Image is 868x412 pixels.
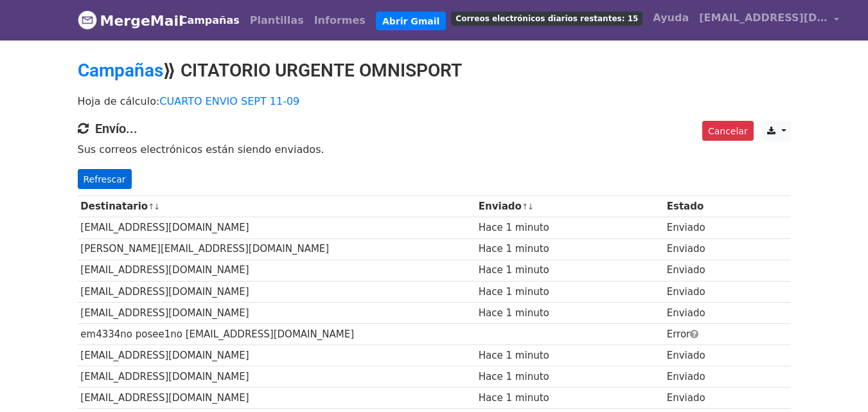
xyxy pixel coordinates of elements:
[479,307,549,319] font: Hace 1 minuto
[80,307,249,319] font: [EMAIL_ADDRESS][DOMAIN_NAME]
[78,7,164,34] a: MergeMail
[100,13,184,29] font: MergeMail
[667,307,705,319] font: Enviado
[80,371,249,382] font: [EMAIL_ADDRESS][DOMAIN_NAME]
[667,264,705,276] font: Enviado
[667,328,691,340] font: Error
[479,371,549,382] font: Hace 1 minuto
[159,95,299,107] a: CUARTO ENVIO SEPT 11-09
[667,371,705,382] font: Enviado
[522,202,529,211] a: ↑
[309,8,371,33] a: Informes
[80,201,148,212] font: Destinatario
[376,12,446,31] a: Abrir Gmail
[804,350,868,412] iframe: Chat Widget
[667,392,705,404] font: Enviado
[702,121,754,141] a: Cancelar
[148,202,155,211] a: ↑
[382,15,439,26] font: Abrir Gmail
[80,392,249,404] font: [EMAIL_ADDRESS][DOMAIN_NAME]
[804,350,868,412] div: Widget de chat
[479,350,549,361] font: Hace 1 minuto
[78,143,324,156] font: Sus correos electrónicos están siendo enviados.
[667,222,705,233] font: Enviado
[479,264,549,276] font: Hace 1 minuto
[80,286,249,298] font: [EMAIL_ADDRESS][DOMAIN_NAME]
[708,125,748,136] font: Cancelar
[95,121,137,136] font: Envío...
[175,8,245,33] a: Campañas
[648,5,694,31] a: Ayuda
[667,286,705,298] font: Enviado
[180,14,240,26] font: Campañas
[250,14,304,26] font: Plantillas
[456,14,638,23] font: Correos electrónicos diarios restantes: 15
[80,222,249,233] font: [EMAIL_ADDRESS][DOMAIN_NAME]
[154,202,161,211] a: ↓
[667,201,704,212] font: Estado
[163,60,462,81] font: ⟫ CITATORIO URGENTE OMNISPORT
[80,350,249,361] font: [EMAIL_ADDRESS][DOMAIN_NAME]
[314,14,366,26] font: Informes
[479,243,549,255] font: Hace 1 minuto
[479,286,549,298] font: Hace 1 minuto
[80,264,249,276] font: [EMAIL_ADDRESS][DOMAIN_NAME]
[479,392,549,404] font: Hace 1 minuto
[84,174,126,184] font: Refrescar
[667,350,705,361] font: Enviado
[667,243,705,255] font: Enviado
[80,328,354,340] font: em4334no posee1no [EMAIL_ADDRESS][DOMAIN_NAME]
[78,169,132,190] a: Refrescar
[694,5,844,35] a: [EMAIL_ADDRESS][DOMAIN_NAME]
[78,10,97,30] img: Logotipo de MergeMail
[446,5,648,31] a: Correos electrónicos diarios restantes: 15
[653,12,689,24] font: Ayuda
[80,243,329,255] font: [PERSON_NAME][EMAIL_ADDRESS][DOMAIN_NAME]
[479,222,549,233] font: Hace 1 minuto
[245,8,309,33] a: Plantillas
[527,202,535,211] a: ↓
[479,201,522,212] font: Enviado
[78,60,163,81] a: Campañas
[78,95,160,107] font: Hoja de cálculo:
